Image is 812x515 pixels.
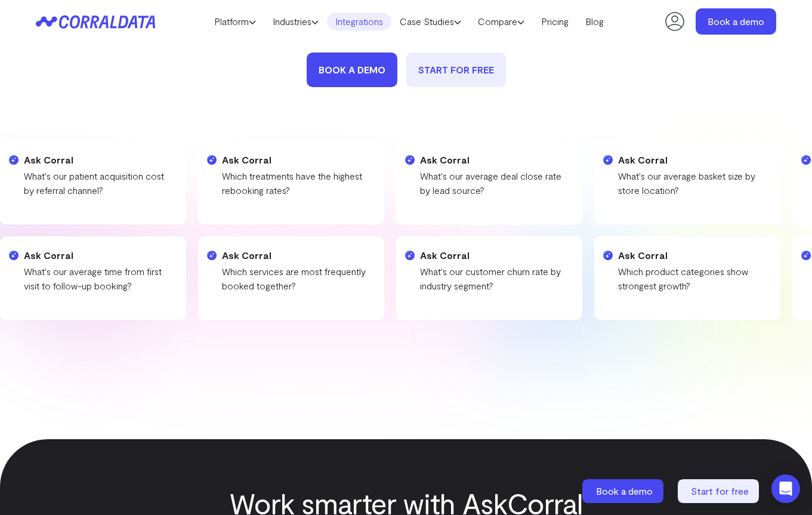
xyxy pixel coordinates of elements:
p: What's our customer acquisition cost trend over time? [39,264,189,293]
p: What's our average basket size by store location? [615,169,765,198]
span: Book a demo [596,485,653,497]
h4: Ask Corral [615,153,765,167]
a: Case Studies [391,13,470,30]
a: START FOR FREE [406,53,506,87]
a: Platform [206,13,264,30]
p: What's our inventory turnover rate by category? [633,264,783,293]
a: Book a demo [582,479,666,503]
h4: Ask Corral [39,248,189,263]
h4: Ask Corral [417,153,567,167]
a: Blog [577,13,612,30]
p: Which treatments have the highest rebooking rates? [219,169,369,198]
h4: Ask Corral [21,153,171,167]
h4: Ask Corral [219,153,369,167]
p: What's our sales cycle duration by product type? [435,264,585,293]
a: Integrations [327,13,391,30]
a: Pricing [533,13,577,30]
span: Start for free [691,485,749,497]
h4: Ask Corral [237,248,387,263]
p: Which treatment packages drive highest revenue? [237,264,387,293]
a: book a demo [307,53,397,87]
a: Book a demo [696,8,776,35]
a: Industries [264,13,327,30]
a: Start for free [678,479,761,503]
p: What's our patient acquisition cost by referral channel? [21,169,171,198]
h4: Ask Corral [435,248,585,263]
div: Open Intercom Messenger [771,474,800,503]
h4: Ask Corral [633,248,783,263]
a: Compare [470,13,533,30]
p: What's our average deal close rate by lead source? [417,169,567,198]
